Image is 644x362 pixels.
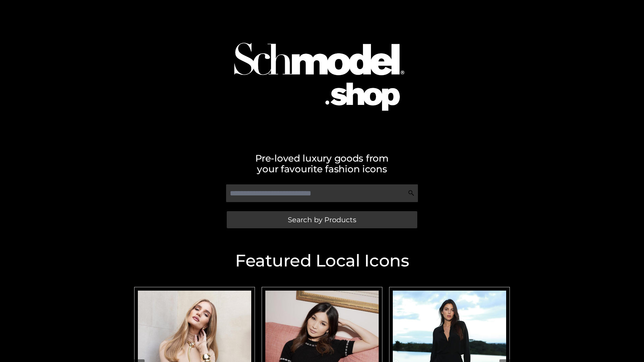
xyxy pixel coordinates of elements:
span: Search by Products [288,216,356,223]
h2: Pre-loved luxury goods from your favourite fashion icons [131,153,513,174]
img: Search Icon [408,190,415,196]
h2: Featured Local Icons​ [131,252,513,269]
a: Search by Products [227,211,417,228]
